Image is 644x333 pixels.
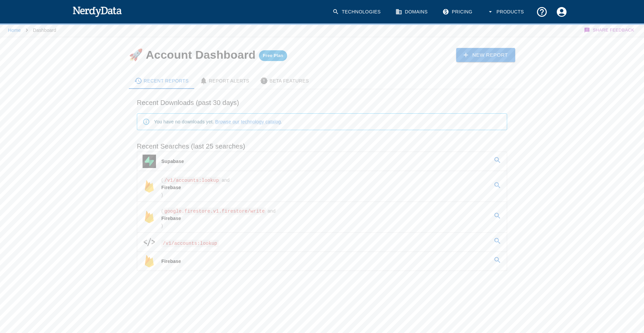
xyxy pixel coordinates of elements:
[259,53,287,58] span: Free Plan
[391,2,433,22] a: Domains
[220,177,230,183] span: and
[129,48,287,61] h4: 🚀 Account Dashboard
[137,252,507,271] a: Firebase
[161,158,184,165] p: Supabase
[161,240,219,247] span: /v1/accounts:lookup
[328,2,386,22] a: Technologies
[260,77,309,85] div: Beta Features
[137,202,507,232] a: (google.firestore.v1.firestore/write and Firebase)
[610,285,636,311] iframe: Drift Widget Chat Controller
[161,215,275,222] p: Firebase
[200,77,250,85] div: Report Alerts
[161,223,163,228] span: )
[215,119,281,124] a: Browse our technology catalog
[72,5,122,18] img: NerdyData.com
[137,141,507,152] h6: Recent Searches (last 25 searches)
[137,233,507,252] a: /v1/accounts:lookup
[8,23,56,37] nav: breadcrumb
[163,208,266,215] span: google.firestore.v1.firestore/write
[259,48,287,61] a: Free Plan
[552,2,572,22] button: Account Settings
[456,48,515,62] a: New Report
[583,23,636,37] button: Share Feedback
[161,192,163,198] span: )
[532,2,552,22] button: Support and Documentation
[161,258,181,265] p: Firebase
[154,116,282,128] div: You have no downloads yet. .
[8,27,21,33] a: Home
[137,97,507,108] h6: Recent Downloads (past 30 days)
[161,184,230,191] p: Firebase
[33,27,56,34] p: Dashboard
[161,177,163,183] span: (
[137,171,507,202] a: (/v1/accounts:lookup and Firebase)
[483,2,529,22] button: Products
[163,177,220,184] span: /v1/accounts:lookup
[438,2,478,22] a: Pricing
[137,152,507,171] a: Supabase
[266,208,275,214] span: and
[161,208,163,214] span: (
[134,77,189,85] div: Recent Reports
